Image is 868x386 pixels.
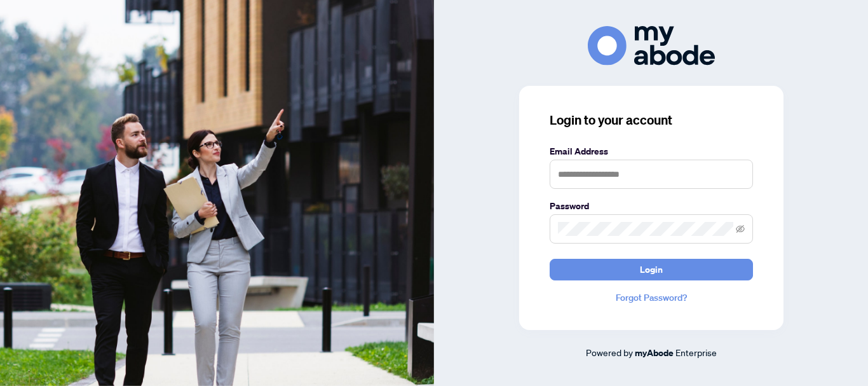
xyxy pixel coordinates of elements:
span: Enterprise [675,347,717,358]
a: myAbode [635,346,674,360]
span: Login [640,259,663,280]
img: ma-logo [588,26,715,65]
label: Password [550,199,753,213]
span: Powered by [586,347,633,358]
label: Email Address [550,144,753,158]
button: Login [550,259,753,280]
h3: Login to your account [550,111,753,129]
a: Forgot Password? [550,291,753,305]
span: eye-invisible [736,224,745,233]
